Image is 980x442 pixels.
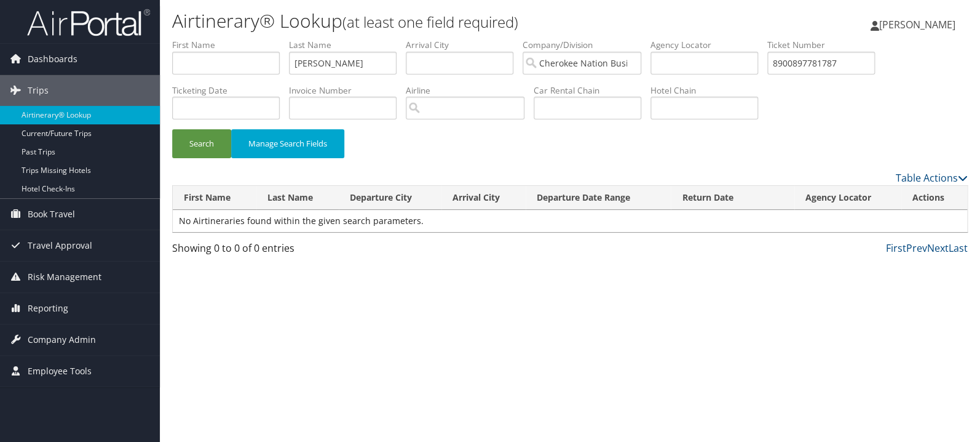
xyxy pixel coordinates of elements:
[172,8,703,34] h1: Airtinerary® Lookup
[879,18,955,31] span: [PERSON_NAME]
[256,186,339,210] th: Last Name: activate to sort column ascending
[28,293,68,324] span: Reporting
[526,186,671,210] th: Departure Date Range: activate to sort column ascending
[949,241,968,255] a: Last
[339,186,441,210] th: Departure City: activate to sort column ascending
[289,84,406,97] label: Invoice Number
[767,39,884,51] label: Ticket Number
[927,241,949,255] a: Next
[172,241,357,262] div: Showing 0 to 0 of 0 entries
[650,39,767,51] label: Agency Locator
[896,171,968,185] a: Table Actions
[28,324,96,355] span: Company Admin
[901,186,967,210] th: Actions
[172,39,289,51] label: First Name
[289,39,406,51] label: Last Name
[173,186,256,210] th: First Name: activate to sort column ascending
[671,186,794,210] th: Return Date: activate to sort column ascending
[28,262,101,292] span: Risk Management
[794,186,901,210] th: Agency Locator: activate to sort column ascending
[441,186,526,210] th: Arrival City: activate to sort column ascending
[342,12,518,32] small: (at least one field required)
[523,39,650,51] label: Company/Division
[906,241,927,255] a: Prev
[28,75,49,106] span: Trips
[406,84,534,97] label: Airline
[231,129,344,158] button: Manage Search Fields
[871,6,968,43] a: [PERSON_NAME]
[172,84,289,97] label: Ticketing Date
[28,356,92,387] span: Employee Tools
[406,39,523,51] label: Arrival City
[28,230,92,261] span: Travel Approval
[650,84,767,97] label: Hotel Chain
[172,129,231,158] button: Search
[27,8,150,37] img: airportal-logo.png
[886,241,906,255] a: First
[173,210,967,232] td: No Airtineraries found within the given search parameters.
[28,199,75,230] span: Book Travel
[534,84,650,97] label: Car Rental Chain
[28,44,77,74] span: Dashboards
